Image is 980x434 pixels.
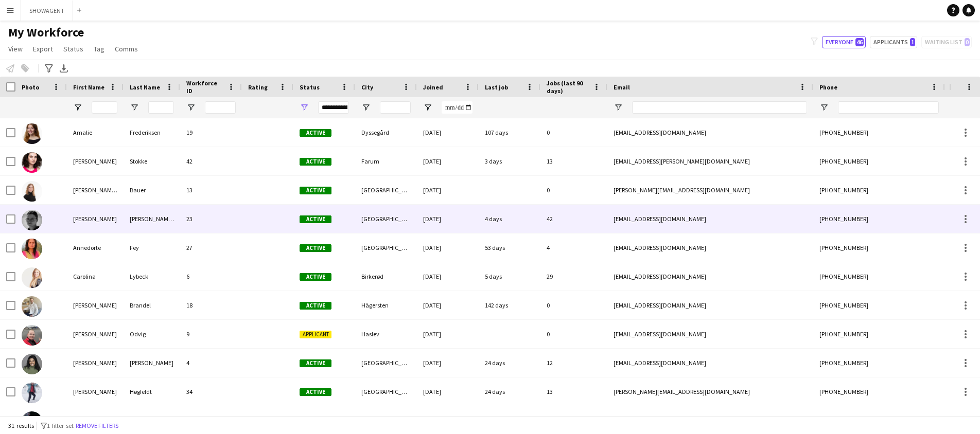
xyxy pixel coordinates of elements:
span: Last job [485,83,508,91]
div: [DATE] [417,291,479,319]
div: [PHONE_NUMBER] [813,233,945,262]
div: Lybeck [124,262,180,291]
div: 42 [180,147,242,175]
div: 27 [180,233,242,262]
span: City [361,83,373,91]
div: [PHONE_NUMBER] [813,349,945,377]
button: Open Filter Menu [130,103,139,112]
div: [PHONE_NUMBER] [813,176,945,204]
div: 34 [180,377,242,406]
input: City Filter Input [380,101,411,114]
div: Farum [355,147,417,175]
div: Hägersten [355,291,417,319]
div: 29 [540,262,607,291]
div: 13 [540,377,607,406]
div: [DATE] [417,118,479,147]
div: 5 days [479,262,540,291]
div: 42 [540,205,607,233]
input: Joined Filter Input [442,101,472,114]
span: Last Name [130,83,160,91]
div: [PHONE_NUMBER] [813,291,945,319]
app-action-btn: Export XLSX [58,62,70,75]
div: Brandel [124,291,180,319]
div: 3 days [479,147,540,175]
div: 0 [540,320,607,348]
div: 6 [180,262,242,291]
span: Workforce ID [186,79,223,95]
div: [PHONE_NUMBER] [813,377,945,406]
a: View [4,42,27,56]
div: [EMAIL_ADDRESS][DOMAIN_NAME] [607,349,813,377]
div: [GEOGRAPHIC_DATA] [355,233,417,262]
div: [DATE] [417,377,479,406]
span: Phone [819,83,837,91]
a: Tag [90,42,109,56]
div: 18 [180,291,242,319]
span: Comms [115,44,138,53]
div: Haslev [355,320,417,348]
button: Open Filter Menu [614,103,623,112]
div: 142 days [479,291,540,319]
div: [PERSON_NAME] [124,349,180,377]
div: Amalie [67,118,124,147]
div: 13 [180,176,242,204]
img: Eddie Høgfeldt [22,383,42,403]
div: 53 days [479,233,540,262]
div: 4 [180,349,242,377]
div: 13 [540,147,607,175]
div: [PHONE_NUMBER] [813,147,945,175]
div: [EMAIL_ADDRESS][DOMAIN_NAME] [607,118,813,147]
div: [EMAIL_ADDRESS][DOMAIN_NAME] [607,262,813,291]
span: Tag [94,44,104,53]
span: Status [300,83,320,91]
div: [PERSON_NAME] [67,205,124,233]
input: Last Name Filter Input [148,101,174,114]
div: Fey [124,233,180,262]
span: Active [300,215,331,223]
span: Rating [248,83,268,91]
input: Email Filter Input [632,101,807,114]
div: [EMAIL_ADDRESS][DOMAIN_NAME] [607,233,813,262]
div: [PHONE_NUMBER] [813,262,945,291]
div: 107 days [479,118,540,147]
img: Amalie Frederiksen [22,123,42,144]
span: Applicant [300,331,331,338]
div: 23 [180,205,242,233]
div: [PERSON_NAME] [PERSON_NAME] [124,205,180,233]
span: Active [300,388,331,396]
span: Active [300,273,331,281]
div: [EMAIL_ADDRESS][DOMAIN_NAME] [607,205,813,233]
div: 0 [540,176,607,204]
div: [DATE] [417,233,479,262]
div: [PERSON_NAME][EMAIL_ADDRESS][DOMAIN_NAME] [607,377,813,406]
a: Export [29,42,57,56]
div: Frederiksen [124,118,180,147]
span: Email [614,83,630,91]
div: Carolina [67,262,124,291]
img: Daniel Brandel [22,296,42,317]
img: Anna Christine Bauer [22,181,42,202]
a: Comms [111,42,142,56]
div: 19 [180,118,242,147]
div: 9 [180,320,242,348]
button: Everyone46 [822,36,866,48]
div: [DATE] [417,349,479,377]
div: [PERSON_NAME] [67,349,124,377]
img: Hanna Thorsen [22,411,42,432]
div: [DATE] [417,147,479,175]
span: Photo [22,83,39,91]
div: [PERSON_NAME] [67,291,124,319]
span: Status [63,44,83,53]
img: Annedorte Fey [22,239,42,259]
input: Workforce ID Filter Input [205,101,236,114]
div: 4 [540,233,607,262]
div: [DATE] [417,262,479,291]
button: SHOWAGENT [21,1,73,21]
button: Remove filters [74,420,120,431]
div: Odvig [124,320,180,348]
span: Joined [423,83,443,91]
button: Applicants1 [870,36,917,48]
img: Daniel Odvig [22,325,42,346]
button: Open Filter Menu [819,103,829,112]
app-action-btn: Advanced filters [43,62,55,75]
